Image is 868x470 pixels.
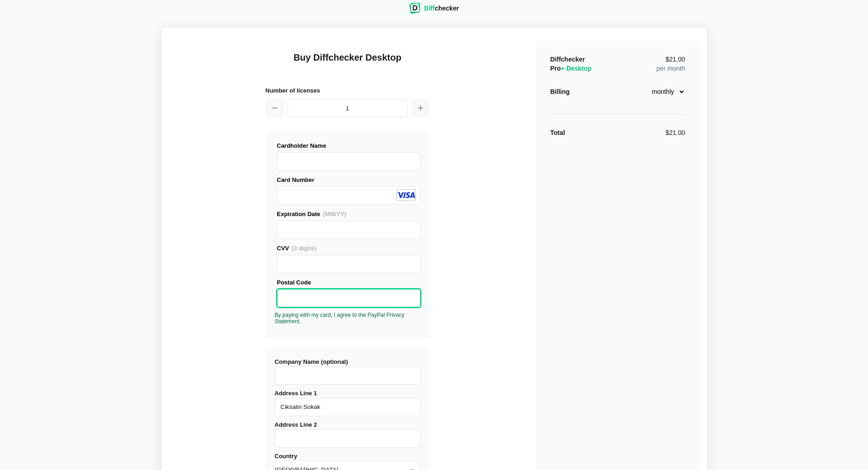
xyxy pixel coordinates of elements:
span: Pro [550,65,592,72]
div: CVV [277,243,421,253]
input: Company Name (optional) [275,367,421,385]
div: $21.00 [666,128,685,137]
input: Address Line 1 [275,398,421,416]
div: checker [424,4,459,13]
label: Address Line 1 [275,390,421,416]
span: $21.00 [666,56,685,62]
input: 1 [288,99,408,117]
iframe: Secure Credit Card Frame - Credit Card Number [281,187,416,204]
h1: Buy Diffchecker Desktop [266,51,430,75]
iframe: Secure Credit Card Frame - Postal Code [281,289,416,307]
img: Diffchecker logo [409,3,421,14]
div: per month [656,55,685,73]
span: + Desktop [561,65,591,72]
strong: Total [550,129,565,136]
div: Postal Code [277,278,421,287]
input: Address Line 2 [275,429,421,448]
div: Expiration Date [277,209,421,219]
a: By paying with my card, I agree to the PayPal Privacy Statement. [275,312,405,325]
a: Diffchecker logoDiffchecker [409,8,459,15]
iframe: Secure Credit Card Frame - CVV [281,255,416,273]
span: Diff [424,5,435,12]
span: (MM/YY) [323,211,346,217]
div: Billing [550,87,570,96]
div: Cardholder Name [277,141,421,150]
span: Diffchecker [550,56,585,63]
iframe: Secure Credit Card Frame - Cardholder Name [281,153,416,170]
label: Address Line 2 [275,421,421,448]
div: Card Number [277,175,421,185]
label: Company Name (optional) [275,358,421,385]
span: (3 digits) [292,245,316,252]
h2: Number of licenses [266,86,430,95]
iframe: Secure Credit Card Frame - Expiration Date [281,221,416,238]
